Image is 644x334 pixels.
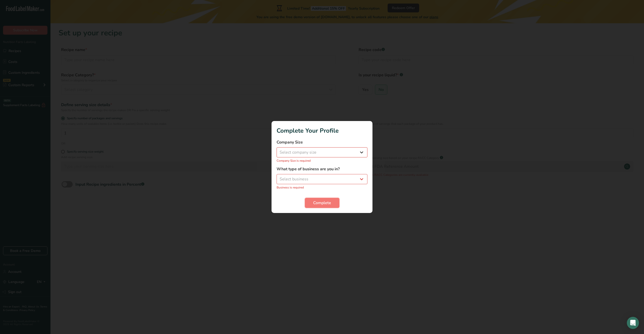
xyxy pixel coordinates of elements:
[313,200,331,206] span: Complete
[277,185,367,190] p: Business is required
[277,166,367,172] label: What type of business are you in?
[277,139,367,145] label: Company Size
[277,158,367,163] p: Company Size is required
[277,126,367,135] h1: Complete Your Profile
[305,198,339,208] button: Complete
[627,317,639,329] div: Open Intercom Messenger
